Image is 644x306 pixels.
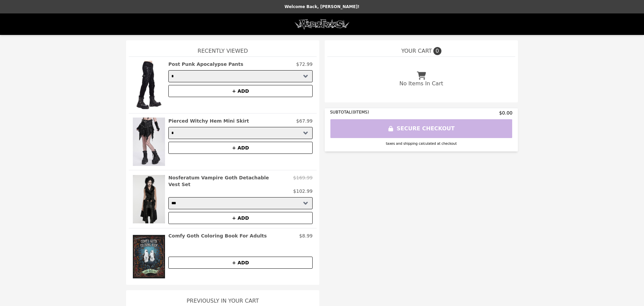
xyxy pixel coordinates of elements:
button: + ADD [168,142,313,154]
select: Select a product variant [168,197,313,209]
img: Comfy Goth Coloring Book For Adults [133,232,165,281]
h2: Nosferatum Vampire Goth Detachable Vest Set [168,174,290,188]
p: $102.99 [293,188,313,194]
img: Pierced Witchy Hem Mini Skirt [133,118,165,166]
span: ( 0 ITEMS) [351,110,369,115]
span: $0.00 [499,110,513,116]
p: $169.99 [293,174,313,188]
h2: Comfy Goth Coloring Book For Adults [168,232,267,239]
img: Brand Logo [294,17,350,31]
select: Select a product variant [168,70,313,82]
h2: Post Punk Apocalypse Pants [168,61,243,68]
p: Welcome Back, [PERSON_NAME]! [4,4,640,9]
p: $72.99 [296,61,313,68]
span: SUBTOTAL [330,110,351,115]
select: Select a product variant [168,127,313,139]
p: $67.99 [296,118,313,124]
img: Post Punk Apocalypse Pants [133,61,165,109]
span: 0 [433,47,441,55]
span: YOUR CART [401,47,432,55]
p: No Items In Cart [399,80,443,88]
button: + ADD [168,257,313,269]
img: Nosferatum Vampire Goth Detachable Vest Set [133,174,165,224]
button: + ADD [168,212,313,224]
h1: Recently Viewed [129,40,317,56]
div: taxes and shipping calculated at checkout [330,141,513,146]
button: + ADD [168,85,313,97]
h2: Pierced Witchy Hem Mini Skirt [168,118,249,124]
p: $8.99 [299,232,313,239]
